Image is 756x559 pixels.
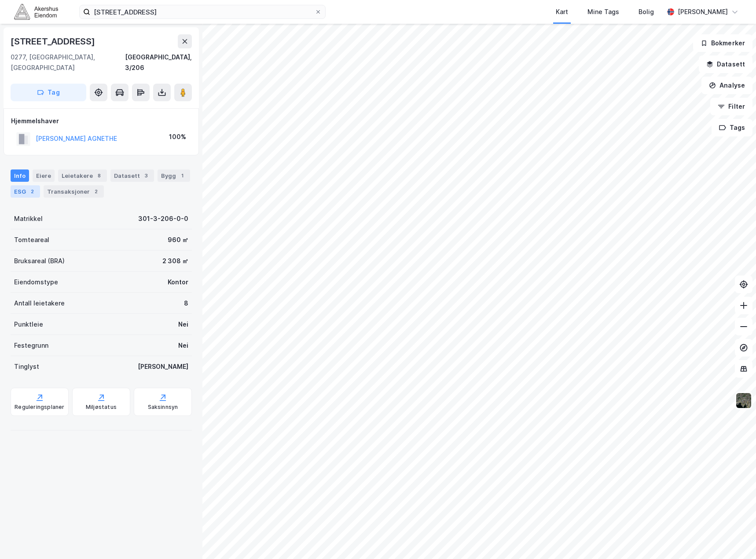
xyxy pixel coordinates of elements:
button: Datasett [699,55,752,73]
div: 960 ㎡ [168,235,188,245]
div: Matrikkel [14,213,43,224]
button: Tag [11,84,86,101]
button: Tags [712,119,752,136]
div: 2 308 ㎡ [162,256,188,266]
div: Miljøstatus [86,404,117,411]
div: 2 [92,187,100,196]
div: Bygg [158,169,190,182]
div: [STREET_ADDRESS] [11,34,97,48]
div: 0277, [GEOGRAPHIC_DATA], [GEOGRAPHIC_DATA] [11,52,125,73]
div: Eiere [33,169,55,182]
div: 8 [184,298,188,309]
div: 2 [28,187,37,196]
div: Bruksareal (BRA) [14,256,65,266]
button: Filter [710,98,752,115]
div: Antall leietakere [14,298,65,309]
input: Søk på adresse, matrikkel, gårdeiere, leietakere eller personer [90,5,315,18]
div: Nei [178,340,188,351]
div: Bolig [639,7,654,17]
div: 100% [169,132,186,142]
div: Kontrollprogram for chat [712,517,756,559]
div: Kart [556,7,568,17]
div: Reguleringsplaner [15,404,64,411]
div: Tinglyst [14,361,39,372]
div: 1 [178,171,187,180]
img: 9k= [735,392,752,409]
div: Eiendomstype [14,277,58,287]
div: Kontor [168,277,188,287]
div: [PERSON_NAME] [138,361,188,372]
iframe: Chat Widget [712,517,756,559]
button: Bokmerker [693,34,752,52]
div: Leietakere [58,169,107,182]
div: Transaksjoner [44,185,104,198]
div: Saksinnsyn [148,404,178,411]
div: Datasett [110,169,154,182]
div: 3 [142,171,150,180]
div: 301-3-206-0-0 [138,213,188,224]
div: ESG [11,185,40,198]
img: akershus-eiendom-logo.9091f326c980b4bce74ccdd9f866810c.svg [14,4,58,19]
div: [PERSON_NAME] [678,7,728,17]
div: 8 [95,171,103,180]
div: Tomteareal [14,235,49,245]
div: Hjemmelshaver [11,116,191,126]
div: Punktleie [14,319,43,330]
div: Nei [178,319,188,330]
div: Mine Tags [587,7,619,17]
div: [GEOGRAPHIC_DATA], 3/206 [125,52,192,73]
button: Analyse [701,77,752,94]
div: Festegrunn [14,340,48,351]
div: Info [11,169,29,182]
